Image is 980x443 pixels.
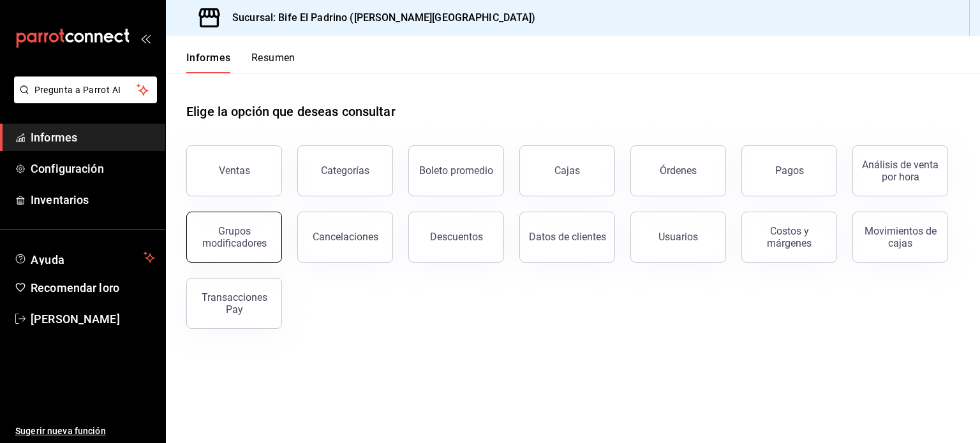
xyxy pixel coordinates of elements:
font: Resumen [251,52,295,64]
font: Cajas [554,164,580,177]
font: Usuarios [658,231,698,243]
button: Categorías [297,145,393,196]
button: Transacciones Pay [186,278,282,329]
font: Categorías [321,164,369,177]
font: Sugerir nueva función [15,426,106,436]
button: Ventas [186,145,282,196]
button: Cajas [519,145,615,196]
button: Órdenes [630,145,726,196]
font: Boleto promedio [419,164,493,177]
button: Pagos [741,145,837,196]
font: Descuentos [430,231,483,243]
button: abrir_cajón_menú [140,33,151,43]
font: Ayuda [31,253,65,266]
font: Sucursal: Bife El Padrino ([PERSON_NAME][GEOGRAPHIC_DATA]) [232,11,536,24]
font: Movimientos de cajas [865,225,937,249]
font: Configuración [31,162,104,175]
font: Informes [31,131,77,144]
button: Costos y márgenes [741,212,837,263]
button: Movimientos de cajas [852,212,948,263]
font: Informes [186,52,231,64]
font: Transacciones Pay [202,291,267,316]
font: Cancelaciones [313,231,378,243]
font: Elige la opción que deseas consultar [186,104,396,119]
button: Grupos modificadores [186,212,282,263]
div: pestañas de navegación [186,51,295,73]
button: Descuentos [408,212,504,263]
button: Pregunta a Parrot AI [14,76,157,103]
font: Inventarios [31,193,89,207]
font: Pagos [775,164,804,177]
font: Análisis de venta por hora [862,159,939,183]
button: Boleto promedio [408,145,504,196]
font: Grupos modificadores [202,225,267,249]
font: Datos de clientes [529,231,606,243]
font: Ventas [219,164,250,177]
button: Cancelaciones [297,212,393,263]
font: Costos y márgenes [767,225,812,249]
a: Pregunta a Parrot AI [9,92,157,106]
font: Pregunta a Parrot AI [34,85,121,95]
button: Análisis de venta por hora [852,145,948,196]
button: Usuarios [630,212,726,263]
font: Órdenes [660,164,697,177]
font: Recomendar loro [31,281,119,294]
button: Datos de clientes [519,212,615,263]
font: [PERSON_NAME] [31,312,120,326]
